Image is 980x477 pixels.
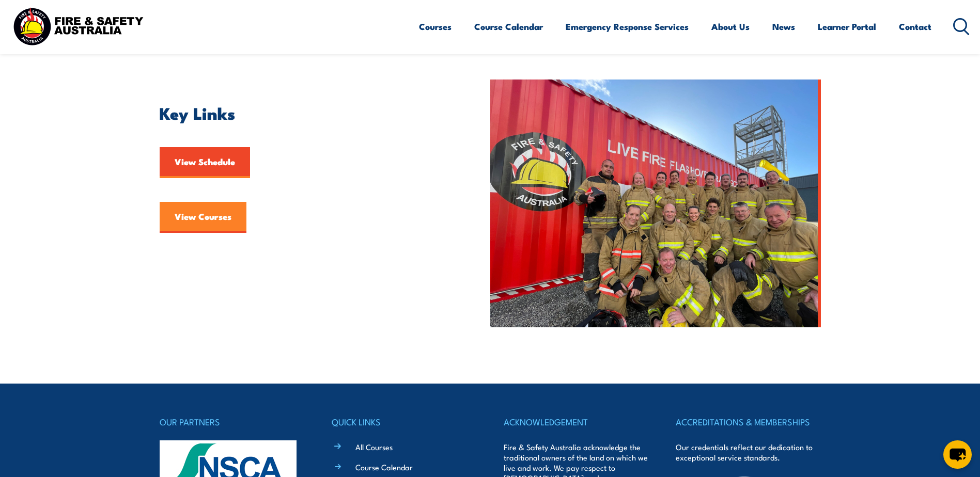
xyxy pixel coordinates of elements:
a: Courses [419,13,452,40]
a: Course Calendar [355,462,413,472]
a: All Courses [355,441,393,452]
a: About Us [711,13,750,40]
a: View Schedule [160,147,250,178]
a: Course Calendar [474,13,543,40]
h2: Key Links [160,105,443,120]
h4: QUICK LINKS [332,415,476,429]
button: chat-button [943,440,972,469]
a: Learner Portal [818,13,876,40]
a: Contact [899,13,931,40]
img: FSA People – Team photo aug 2023 [490,79,821,327]
h4: OUR PARTNERS [160,415,304,429]
a: View Courses [160,202,246,233]
h4: ACCREDITATIONS & MEMBERSHIPS [676,415,820,429]
h4: ACKNOWLEDGEMENT [504,415,648,429]
a: News [772,13,795,40]
a: Emergency Response Services [566,13,689,40]
p: Our credentials reflect our dedication to exceptional service standards. [676,442,820,463]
